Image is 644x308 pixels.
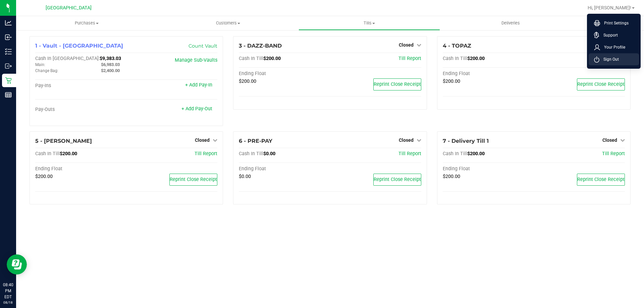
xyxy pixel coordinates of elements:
span: Reprint Close Receipt [577,177,625,182]
div: Ending Float [239,166,330,172]
inline-svg: Inventory [5,48,12,55]
a: Tills [299,16,440,30]
span: Cash In Till [239,151,263,157]
span: $200.00 [443,174,460,179]
span: Cash In Till [35,151,60,157]
button: Reprint Close Receipt [373,78,421,90]
span: 3 - DAZZ-BAND [239,43,282,49]
div: Ending Float [443,166,534,172]
span: Reprint Close Receipt [577,81,625,87]
span: $200.00 [443,78,460,84]
a: + Add Pay-In [185,82,212,88]
div: Ending Float [443,71,534,77]
a: Customers [157,16,299,30]
span: Tills [299,20,439,26]
li: Sign Out [589,53,639,65]
span: $6,983.03 [101,62,120,67]
div: Ending Float [35,166,126,172]
button: Reprint Close Receipt [577,78,625,90]
div: Ending Float [239,71,330,77]
inline-svg: Analytics [5,19,12,26]
span: 6 - PRE-PAY [239,138,272,144]
span: Closed [399,137,414,143]
span: Your Profile [600,44,625,51]
span: $200.00 [239,78,256,84]
a: Till Report [398,151,421,157]
span: $200.00 [60,151,77,157]
a: Till Report [602,151,625,157]
span: Sign Out [599,56,619,63]
inline-svg: Reports [5,91,12,98]
span: $0.00 [239,174,251,179]
inline-svg: Inbound [5,34,12,41]
span: $200.00 [467,151,485,157]
p: 08/18 [3,300,13,305]
a: Count Vault [189,43,217,49]
div: Pay-Outs [35,107,126,113]
span: $200.00 [263,56,281,61]
span: 7 - Delivery Till 1 [443,138,489,144]
span: Deliveries [492,20,529,26]
span: Cash In Till [443,56,467,61]
span: Customers [158,20,298,26]
button: Reprint Close Receipt [169,174,217,186]
button: Reprint Close Receipt [373,174,421,186]
a: Till Report [398,56,421,61]
a: Deliveries [440,16,581,30]
span: Reprint Close Receipt [170,177,217,182]
span: Closed [399,42,414,48]
inline-svg: Retail [5,77,12,84]
inline-svg: Outbound [5,63,12,69]
a: + Add Pay-Out [181,106,212,112]
span: $9,383.03 [100,56,121,61]
a: Support [594,32,636,39]
span: $2,400.00 [101,68,120,73]
span: $200.00 [35,174,53,179]
span: Cash In Till [443,151,467,157]
span: 4 - TOPAZ [443,43,471,49]
span: Change Bag: [35,68,58,73]
span: Main: [35,62,45,67]
span: Reprint Close Receipt [374,177,421,182]
span: Purchases [16,20,157,26]
a: Till Report [195,151,217,157]
span: Closed [602,137,617,143]
span: Support [599,32,618,39]
span: $200.00 [467,56,485,61]
span: [GEOGRAPHIC_DATA] [46,5,92,11]
iframe: Resource center [7,254,27,274]
span: 1 - Vault - [GEOGRAPHIC_DATA] [35,43,123,49]
span: 5 - [PERSON_NAME] [35,138,92,144]
span: Reprint Close Receipt [374,81,421,87]
p: 08:40 PM EDT [3,282,13,300]
button: Reprint Close Receipt [577,174,625,186]
span: Cash In [GEOGRAPHIC_DATA]: [35,56,100,61]
span: Hi, [PERSON_NAME]! [588,5,631,10]
a: Purchases [16,16,157,30]
div: Pay-Ins [35,83,126,89]
span: Print Settings [600,20,629,26]
span: $0.00 [263,151,275,157]
span: Closed [195,137,210,143]
span: Cash In Till [239,56,263,61]
a: Manage Sub-Vaults [175,57,217,63]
